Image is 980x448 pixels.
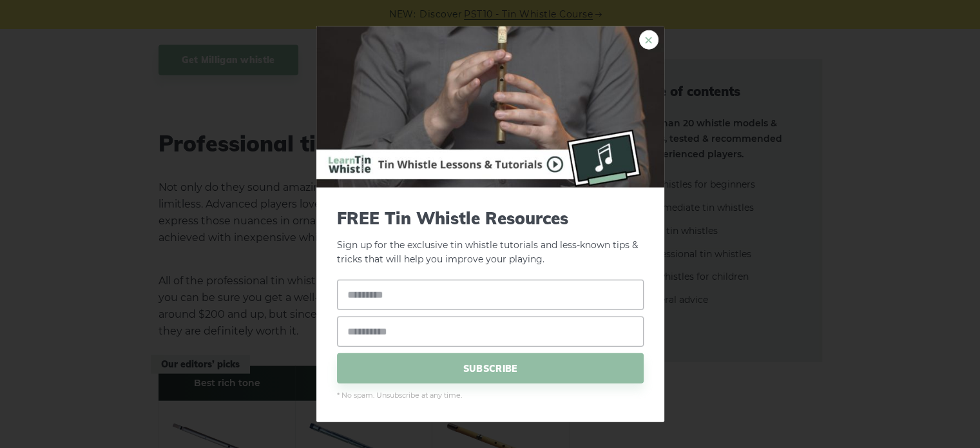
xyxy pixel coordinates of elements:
[337,208,644,267] p: Sign up for the exclusive tin whistle tutorials and less-known tips & tricks that will help you i...
[316,26,664,187] img: Tin Whistle Buying Guide Preview
[337,208,644,228] span: FREE Tin Whistle Resources
[639,30,658,49] a: ×
[337,390,644,402] span: * No spam. Unsubscribe at any time.
[337,353,644,384] span: SUBSCRIBE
